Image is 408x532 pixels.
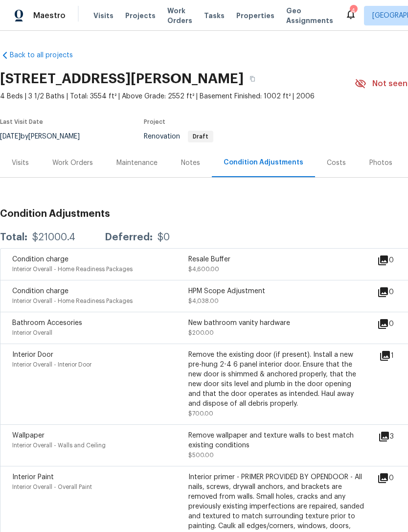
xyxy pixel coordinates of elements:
[189,134,212,139] span: Draft
[12,158,29,168] div: Visits
[12,256,68,263] span: Condition charge
[188,254,364,264] div: Resale Buffer
[188,411,213,416] span: $700.00
[12,330,52,336] span: Interior Overall
[12,442,106,448] span: Interior Overall - Walls and Ceiling
[12,432,45,439] span: Wallpaper
[12,320,82,326] span: Bathroom Accesories
[224,158,303,167] div: Condition Adjustments
[188,330,214,336] span: $200.00
[188,286,364,296] div: HPM Scope Adjustment
[369,158,392,168] div: Photos
[204,12,225,19] span: Tasks
[188,298,219,304] span: $4,038.00
[244,70,261,88] button: Copy Address
[327,158,346,168] div: Costs
[188,452,214,458] span: $500.00
[12,288,68,295] span: Condition charge
[188,350,364,409] div: Remove the existing door (if present). Install a new pre-hung 2-4 6 panel interior door. Ensure t...
[125,11,156,21] span: Projects
[236,11,274,21] span: Properties
[188,266,219,272] span: $4,600.00
[12,298,133,304] span: Interior Overall - Home Readiness Packages
[286,6,333,25] span: Geo Assignments
[144,133,213,140] span: Renovation
[12,266,133,272] span: Interior Overall - Home Readiness Packages
[12,484,92,490] span: Interior Overall - Overall Paint
[144,119,165,125] span: Project
[33,11,66,21] span: Maestro
[52,158,93,168] div: Work Orders
[32,232,75,242] div: $21000.4
[12,474,54,481] span: Interior Paint
[167,6,192,25] span: Work Orders
[105,232,153,242] div: Deferred:
[181,158,200,168] div: Notes
[116,158,158,168] div: Maintenance
[12,351,53,358] span: Interior Door
[12,362,91,368] span: Interior Overall - Interior Door
[188,318,364,328] div: New bathroom vanity hardware
[158,232,170,242] div: $0
[93,11,113,21] span: Visits
[350,6,357,16] div: 4
[188,431,364,450] div: Remove wallpaper and texture walls to best match existing conditions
